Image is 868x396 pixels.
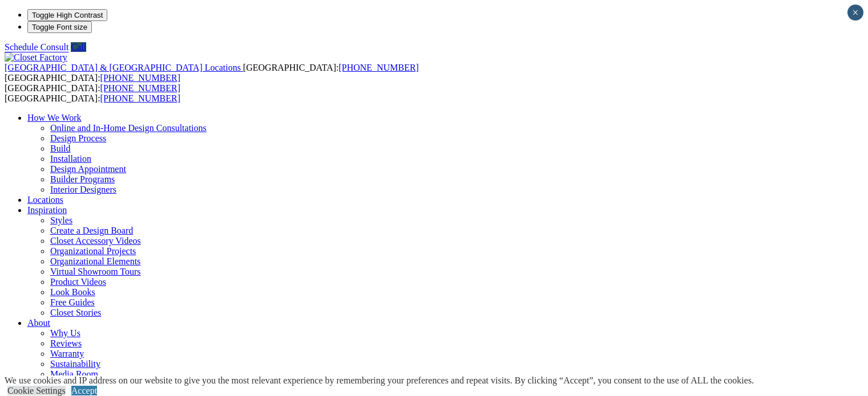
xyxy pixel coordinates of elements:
a: [PHONE_NUMBER] [338,63,418,72]
a: Create a Design Board [50,226,133,235]
a: Interior Designers [50,185,116,194]
a: [PHONE_NUMBER] [100,73,180,83]
a: [PHONE_NUMBER] [100,83,180,93]
button: Close [847,5,863,21]
a: [PHONE_NUMBER] [100,93,180,103]
a: Design Process [50,133,106,143]
button: Toggle High Contrast [27,9,107,21]
a: Free Guides [50,297,95,307]
div: We use cookies and IP address on our website to give you the most relevant experience by remember... [5,375,754,386]
a: Closet Stories [50,308,101,317]
a: About [27,318,50,328]
a: Inspiration [27,205,67,215]
a: Design Appointment [50,164,126,174]
a: Locations [27,195,63,205]
a: Warranty [50,349,84,358]
a: Media Room [50,369,98,379]
a: Accept [71,386,97,395]
a: Product Videos [50,277,106,287]
a: Cookie Settings [7,386,66,395]
a: Installation [50,154,91,164]
a: Organizational Elements [50,256,140,266]
a: Organizational Projects [50,246,136,256]
a: [GEOGRAPHIC_DATA] & [GEOGRAPHIC_DATA] Locations [5,63,243,72]
a: Virtual Showroom Tours [50,267,141,276]
a: Why Us [50,328,80,338]
a: Builder Programs [50,174,115,184]
a: Sustainability [50,359,100,369]
span: [GEOGRAPHIC_DATA] & [GEOGRAPHIC_DATA] Locations [5,63,241,72]
span: [GEOGRAPHIC_DATA]: [GEOGRAPHIC_DATA]: [5,63,419,83]
a: Closet Accessory Videos [50,236,141,246]
a: Build [50,144,71,153]
a: Online and In-Home Design Consultations [50,123,207,133]
img: Closet Factory [5,52,67,63]
a: Styles [50,215,72,225]
a: Reviews [50,338,82,348]
a: Call [71,42,86,52]
span: Toggle Font size [32,23,87,31]
a: Look Books [50,287,95,297]
a: Schedule Consult [5,42,68,52]
button: Toggle Font size [27,21,92,33]
span: Toggle High Contrast [32,11,103,19]
a: How We Work [27,113,82,123]
span: [GEOGRAPHIC_DATA]: [GEOGRAPHIC_DATA]: [5,83,180,103]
